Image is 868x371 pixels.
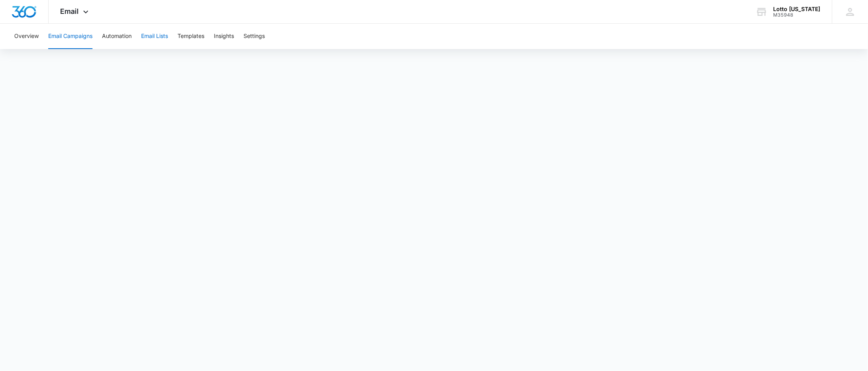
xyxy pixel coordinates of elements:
div: account id [774,12,821,18]
button: Email Campaigns [48,24,92,49]
div: account name [774,6,821,12]
button: Templates [177,24,204,49]
button: Settings [243,24,265,49]
button: Insights [214,24,234,49]
button: Overview [14,24,39,49]
button: Email Lists [141,24,168,49]
button: Automation [102,24,132,49]
span: Email [60,7,79,15]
